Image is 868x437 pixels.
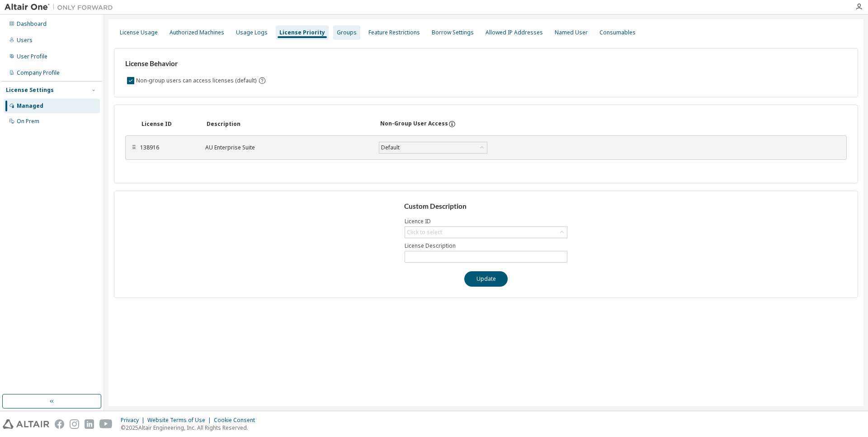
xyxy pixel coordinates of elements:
[140,144,194,151] div: 138916
[142,120,196,128] div: License ID
[405,218,567,225] label: Licence ID
[258,77,266,85] svg: By default any user not assigned to any group can access any license. Turn this setting off to di...
[555,29,588,36] div: Named User
[368,29,420,36] div: Feature Restrictions
[6,86,54,94] div: License Settings
[432,29,474,36] div: Borrow Settings
[147,417,214,424] div: Website Terms of Use
[407,229,442,236] div: Click to select
[279,29,325,36] div: License Priority
[207,120,369,128] div: Description
[380,120,448,128] div: Non-Group User Access
[205,144,368,151] div: AU Enterprise Suite
[404,202,568,211] h3: Custom Description
[5,3,118,12] img: Altair One
[17,37,33,44] div: Users
[131,144,137,151] div: ⠿
[214,417,260,424] div: Cookie Consent
[85,419,94,429] img: linkedin.svg
[121,424,260,432] p: © 2025 Altair Engineering, Inc. All Rights Reserved.
[125,59,265,68] h3: License Behavior
[99,419,113,429] img: youtube.svg
[380,143,401,153] div: Default
[405,242,567,250] label: License Description
[464,271,508,287] button: Update
[136,75,258,86] label: Non-group users can access licenses (default)
[405,227,567,238] div: Click to select
[17,102,43,110] div: Managed
[17,20,47,28] div: Dashboard
[236,29,268,36] div: Usage Logs
[120,29,158,36] div: License Usage
[486,29,543,36] div: Allowed IP Addresses
[17,118,39,125] div: On Prem
[599,29,636,36] div: Consumables
[170,29,224,36] div: Authorized Machines
[70,419,79,429] img: instagram.svg
[337,29,357,36] div: Groups
[379,142,487,153] div: Default
[55,419,64,429] img: facebook.svg
[121,417,147,424] div: Privacy
[17,69,60,77] div: Company Profile
[3,419,49,429] img: altair_logo.svg
[17,53,47,60] div: User Profile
